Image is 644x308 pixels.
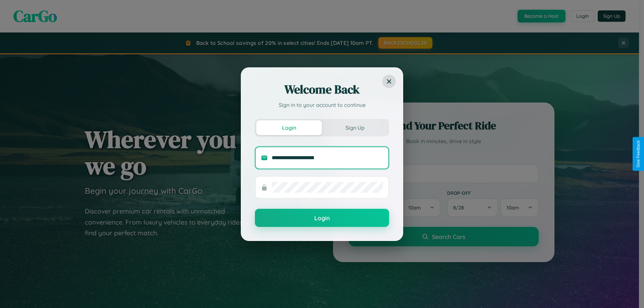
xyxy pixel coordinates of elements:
[255,81,389,98] h2: Welcome Back
[255,209,389,227] button: Login
[256,120,322,135] button: Login
[636,140,641,168] div: Give Feedback
[322,120,388,135] button: Sign Up
[255,101,389,109] p: Sign in to your account to continue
